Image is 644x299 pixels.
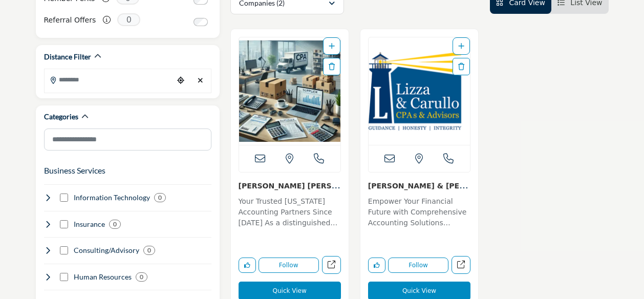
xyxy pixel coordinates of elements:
div: Clear search location [193,70,208,92]
input: Select Insurance checkbox [60,220,68,228]
b: 0 [113,221,117,228]
a: Empower Your Financial Future with Comprehensive Accounting Solutions Tailored for Your Success B... [368,194,470,230]
a: Open lizza-carullo-cpas-advisors-llp in new tab [452,256,470,274]
p: Empower Your Financial Future with Comprehensive Accounting Solutions Tailored for Your Success B... [368,196,470,230]
a: Add To List [329,42,335,50]
div: 0 Results For Human Resources [136,272,147,282]
h3: Caruso Thompson, LLP [239,180,341,191]
h2: Categories [44,112,78,122]
a: Open caruso-thompson-llp in new tab [322,256,341,274]
b: 0 [158,194,162,201]
button: Like listing [239,258,256,273]
a: Your Trusted [US_STATE] Accounting Partners Since [DATE] As a distinguished firm in the accountin... [239,194,341,230]
input: Select Human Resources checkbox [60,273,68,281]
span: 0 [117,13,140,26]
b: 0 [147,247,151,254]
h4: Consulting/Advisory: Business consulting, mergers & acquisitions, growth strategies [74,245,139,255]
button: Follow [259,258,319,273]
button: Follow [388,258,448,273]
img: Caruso Thompson, LLP [239,37,340,145]
div: 0 Results For Consulting/Advisory [143,246,155,255]
label: Referral Offers [44,11,96,29]
input: Search Category [44,129,211,151]
button: Business Services [44,164,105,177]
a: Open Listing in new tab [369,37,470,145]
img: Lizza & Carullo CPAs & Advisors, LLP [369,37,470,145]
p: Your Trusted [US_STATE] Accounting Partners Since [DATE] As a distinguished firm in the accountin... [239,196,341,230]
h4: Human Resources: Payroll, benefits, HR consulting, talent acquisition, training [74,272,132,282]
h2: Distance Filter [44,52,91,62]
div: 0 Results For Information Technology [154,193,166,202]
h4: Insurance: Professional liability, healthcare, life insurance, risk management [74,219,105,229]
input: Switch to Referral Offers [194,18,208,26]
a: Add To List [458,42,464,50]
h4: Information Technology: Software, cloud services, data management, analytics, automation [74,193,150,203]
div: Choose your current location [173,70,188,92]
a: Open Listing in new tab [239,37,340,145]
h3: Lizza & Carullo CPAs & Advisors, LLP [368,180,470,191]
input: Select Consulting/Advisory checkbox [60,246,68,254]
input: Select Information Technology checkbox [60,194,68,202]
button: Like listing [368,258,385,273]
div: 0 Results For Insurance [109,220,121,229]
b: 0 [140,273,143,281]
input: Search Location [45,70,174,90]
